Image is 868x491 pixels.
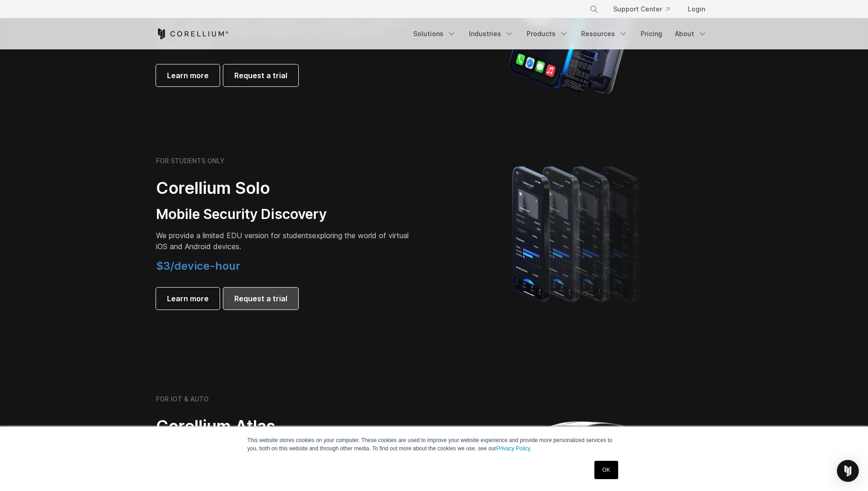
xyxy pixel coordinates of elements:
a: Support Center [606,1,677,17]
a: Request a trial [223,64,298,86]
p: This website stores cookies on your computer. These cookies are used to improve your website expe... [248,436,621,453]
span: $3/device-hour [156,259,240,272]
h6: FOR STUDENTS ONLY [156,157,225,165]
a: Pricing [635,26,668,42]
a: Industries [464,26,519,42]
a: Products [521,26,574,42]
span: We provide a limited EDU version for students [156,231,312,240]
button: Search [586,1,602,17]
div: Open Intercom Messenger [837,460,859,482]
span: Request a trial [234,70,287,81]
a: About [669,26,712,42]
h6: FOR IOT & AUTO [156,395,209,403]
span: Request a trial [234,293,287,304]
div: Navigation Menu [578,1,712,17]
a: Privacy Policy. [496,445,532,452]
a: Resources [576,26,633,42]
a: Request a trial [223,288,298,310]
a: Solutions [408,26,462,42]
a: OK [594,461,618,479]
img: A lineup of four iPhone models becoming more gradient and blurred [494,153,661,313]
h2: Corellium Solo [156,178,412,198]
a: Corellium Home [156,28,229,39]
h2: Corellium Atlas [156,416,412,437]
a: Learn more [156,288,220,310]
a: Login [680,1,712,17]
a: Learn more [156,64,220,86]
span: Learn more [167,293,209,304]
p: exploring the world of virtual iOS and Android devices. [156,230,412,252]
h3: Mobile Security Discovery [156,206,412,223]
div: Navigation Menu [408,26,712,42]
span: Learn more [167,70,209,81]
